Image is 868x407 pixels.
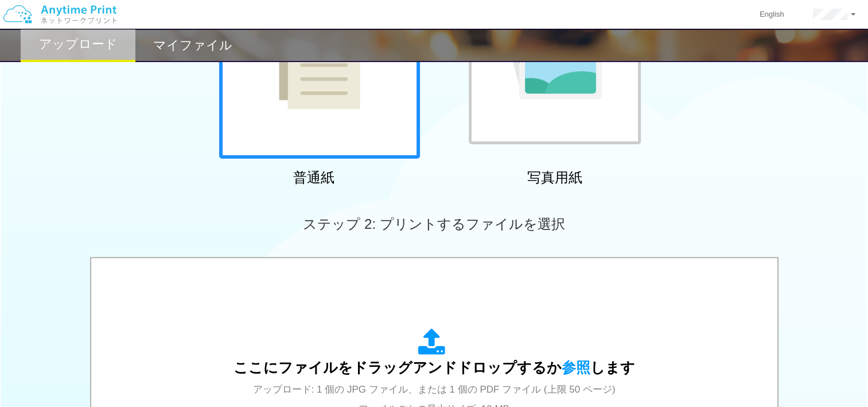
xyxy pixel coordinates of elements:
h2: マイファイル [153,39,232,52]
h2: 普通紙 [213,170,414,185]
span: ステップ 2: プリントするファイルを選択 [303,216,565,232]
span: 参照 [562,359,590,375]
span: ここにファイルをドラッグアンドドロップするか します [233,359,635,375]
h2: 写真用紙 [454,170,655,185]
h2: アップロード [39,37,118,51]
